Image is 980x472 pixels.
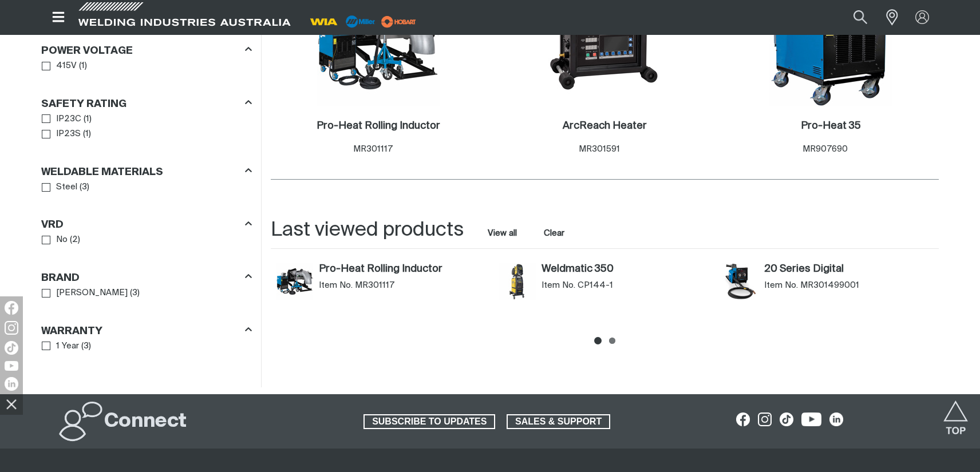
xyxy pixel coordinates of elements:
span: MR301499001 [800,280,859,291]
span: CP144-1 [578,280,613,291]
h2: Last viewed products [271,217,464,243]
ul: Weldable Materials [42,180,251,195]
div: Weldable Materials [41,164,252,179]
img: Weldmatic 350 [499,263,536,300]
a: Steel [42,180,77,195]
h3: VRD [41,219,64,232]
a: No [42,232,68,248]
span: Item No. [542,280,575,291]
span: Item No. [319,280,353,291]
ul: Brand [42,285,251,301]
span: ( 3 ) [130,287,140,300]
h3: Warranty [41,325,102,338]
span: [PERSON_NAME] [56,287,128,300]
a: 415V [42,58,77,74]
span: Item No. [764,280,798,291]
span: Steel [56,181,77,194]
div: Warranty [41,323,252,338]
h2: Connect [104,409,187,434]
span: MR907690 [803,145,848,153]
h2: Pro-Heat Rolling Inductor [317,121,440,131]
a: 1 Year [42,339,79,354]
h3: Weldable Materials [41,166,163,179]
span: MR301117 [353,145,393,153]
h2: Pro-Heat 35 [801,121,861,131]
a: 20 Series Digital [764,263,933,276]
img: 20 Series Digital [722,263,758,300]
span: ( 3 ) [81,340,91,353]
a: Pro-Heat Rolling Inductor [317,120,440,133]
span: IP23C [56,113,81,126]
a: miller [378,17,420,26]
div: Power Voltage [41,43,252,58]
span: ( 1 ) [79,60,87,73]
div: VRD [41,217,252,232]
a: SUBSCRIBE TO UPDATES [363,414,495,429]
a: [PERSON_NAME] [42,285,128,301]
span: 415V [56,60,77,73]
button: Clear all last viewed products [541,225,567,241]
input: Product name or item number... [827,5,880,30]
h3: Brand [41,272,80,285]
button: Search products [841,5,880,30]
img: YouTube [5,361,18,371]
span: 1 Year [56,340,79,353]
a: IP23S [42,126,81,142]
div: Safety Rating [41,96,252,111]
a: Pro-Heat 35 [801,120,861,133]
img: Instagram [5,321,18,335]
h3: Power Voltage [41,45,133,58]
span: SALES & SUPPORT [508,414,609,429]
a: ArcReach Heater [563,120,647,133]
a: View all last viewed products [488,228,517,239]
a: Pro-Heat Rolling Inductor [319,263,488,276]
h2: ArcReach Heater [563,121,647,131]
article: Pro-Heat Rolling Inductor (MR301117) [271,260,493,314]
span: MR301117 [355,280,394,291]
img: Facebook [5,301,18,315]
span: ( 2 ) [70,233,80,247]
span: ( 1 ) [84,113,92,126]
span: IP23S [56,128,81,141]
ul: VRD [42,232,251,248]
a: Weldmatic 350 [542,263,710,276]
img: miller [378,13,420,30]
ul: Warranty [42,339,251,354]
img: TikTok [5,341,18,355]
div: Brand [41,269,252,285]
span: SUBSCRIBE TO UPDATES [365,414,494,429]
article: 20 Series Digital (MR301499001) [716,260,939,314]
article: Weldmatic 350 (CP144-1) [493,260,716,314]
button: Scroll to top [943,400,969,426]
span: No [56,233,68,247]
h3: Safety Rating [41,98,127,111]
img: hide socials [2,394,21,414]
ul: Power Voltage [42,58,251,74]
ul: Safety Rating [42,112,251,142]
span: MR301591 [579,145,620,153]
a: IP23C [42,112,81,127]
span: ( 1 ) [83,128,91,141]
img: Pro-Heat Rolling Inductor [276,263,313,300]
a: SALES & SUPPORT [507,414,610,429]
span: ( 3 ) [80,181,89,194]
img: LinkedIn [5,377,18,391]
